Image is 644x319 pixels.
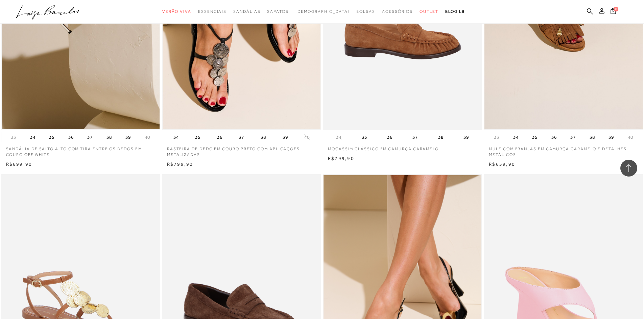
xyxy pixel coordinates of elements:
button: 36 [385,132,395,142]
button: 40 [143,134,152,140]
button: 37 [237,132,246,142]
button: 39 [606,132,616,142]
span: Bolsas [356,9,375,14]
span: Sapatos [267,9,288,14]
span: R$699,90 [6,161,32,167]
a: categoryNavScreenReaderText [420,5,438,18]
button: 34 [334,134,343,140]
button: 33 [492,134,501,140]
button: 35 [360,132,369,142]
a: RASTEIRA DE DEDO EM COURO PRETO COM APLICAÇÕES METALIZADAS [162,142,321,158]
span: Sandálias [233,9,260,14]
button: 35 [530,132,540,142]
button: 34 [511,132,521,142]
a: categoryNavScreenReaderText [233,5,260,18]
a: SANDÁLIA DE SALTO ALTO COM TIRA ENTRE OS DEDOS EM COURO OFF WHITE [1,142,160,158]
button: 37 [85,132,95,142]
button: 34 [28,132,38,142]
button: 33 [9,134,18,140]
button: 35 [193,132,202,142]
button: 0 [609,7,618,17]
button: 40 [302,134,312,140]
span: R$659,90 [489,161,515,167]
span: R$799,90 [328,156,354,161]
button: 34 [171,132,181,142]
button: 39 [123,132,133,142]
button: 35 [47,132,56,142]
a: categoryNavScreenReaderText [382,5,413,18]
span: R$799,90 [167,161,193,167]
button: 36 [66,132,76,142]
button: 38 [104,132,114,142]
span: Acessórios [382,9,413,14]
a: categoryNavScreenReaderText [198,5,226,18]
a: MULE COM FRANJAS EM CAMURÇA CARAMELO E DETALHES METÁLICOS [484,142,643,158]
button: 37 [410,132,420,142]
a: BLOG LB [445,5,465,18]
button: 39 [281,132,290,142]
button: 38 [259,132,268,142]
button: 38 [588,132,597,142]
span: BLOG LB [445,9,465,14]
span: [DEMOGRAPHIC_DATA] [295,9,350,14]
a: noSubCategoriesText [295,5,350,18]
button: 36 [549,132,559,142]
button: 36 [215,132,224,142]
a: categoryNavScreenReaderText [356,5,375,18]
span: Verão Viva [162,9,191,14]
a: MOCASSIM CLÁSSICO EM CAMURÇA CARAMELO [323,142,482,152]
button: 39 [461,132,471,142]
span: 0 [614,7,618,11]
span: Essenciais [198,9,226,14]
button: 38 [436,132,446,142]
span: Outlet [420,9,438,14]
a: categoryNavScreenReaderText [162,5,191,18]
button: 40 [626,134,635,140]
a: categoryNavScreenReaderText [267,5,288,18]
button: 37 [568,132,578,142]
